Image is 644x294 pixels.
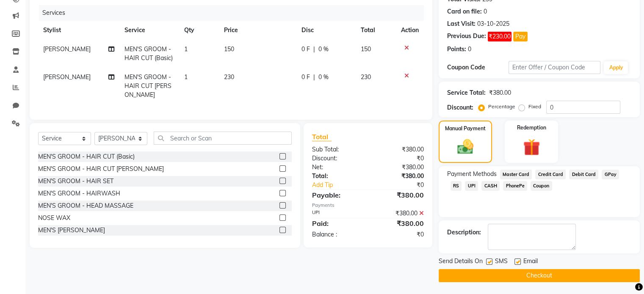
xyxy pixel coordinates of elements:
[488,103,515,110] label: Percentage
[184,45,188,53] span: 1
[306,154,368,163] div: Discount:
[503,181,527,191] span: PhonePe
[368,163,430,172] div: ₹380.00
[368,190,430,200] div: ₹380.00
[356,21,396,40] th: Total
[38,177,113,186] div: MEN'S GROOM - HAIR SET
[301,73,310,82] span: 0 F
[513,32,528,41] button: Pay
[447,32,486,41] div: Previous Due:
[306,181,378,190] a: Add Tip
[488,32,511,41] span: ₹230.00
[306,145,368,154] div: Sub Total:
[451,181,462,191] span: RS
[43,73,91,81] span: [PERSON_NAME]
[484,7,487,16] div: 0
[531,181,552,191] span: Coupon
[306,163,368,172] div: Net:
[306,190,368,200] div: Payable:
[447,88,486,97] div: Service Total:
[368,209,430,218] div: ₹380.00
[447,170,497,179] span: Payment Methods
[468,45,471,54] div: 0
[465,181,478,191] span: UPI
[224,45,234,53] span: 150
[301,45,310,54] span: 0 F
[368,218,430,228] div: ₹380.00
[368,230,430,239] div: ₹0
[439,269,640,282] button: Checkout
[509,61,601,74] input: Enter Offer / Coupon Code
[38,165,164,173] div: MEN'S GROOM - HAIR CUT [PERSON_NAME]
[396,21,424,40] th: Action
[489,88,511,97] div: ₹380.00
[313,73,315,82] span: |
[224,73,234,81] span: 230
[38,214,70,223] div: NOSE WAX
[43,45,91,53] span: [PERSON_NAME]
[38,189,120,198] div: MEN'S GROOM - HAIRWASH
[602,170,619,179] span: GPay
[124,73,171,99] span: MEN'S GROOM - HAIR CUT [PERSON_NAME]
[38,21,119,40] th: Stylist
[368,172,430,181] div: ₹380.00
[518,137,545,158] img: _gift.svg
[312,132,332,141] span: Total
[439,257,483,267] span: Send Details On
[447,103,473,112] div: Discount:
[604,61,628,74] button: Apply
[477,19,509,28] div: 03-10-2025
[481,181,500,191] span: CASH
[184,73,188,81] span: 1
[447,45,466,54] div: Points:
[447,19,475,28] div: Last Visit:
[306,218,368,228] div: Paid:
[306,172,368,181] div: Total:
[452,137,478,156] img: _cash.svg
[368,145,430,154] div: ₹380.00
[523,257,538,267] span: Email
[569,170,598,179] span: Debit Card
[368,154,430,163] div: ₹0
[306,230,368,239] div: Balance :
[154,132,292,145] input: Search or Scan
[361,45,371,53] span: 150
[219,21,296,40] th: Price
[517,124,546,132] label: Redemption
[528,103,541,110] label: Fixed
[447,228,481,237] div: Description:
[378,181,430,190] div: ₹0
[296,21,356,40] th: Disc
[313,45,315,54] span: |
[361,73,371,81] span: 230
[312,202,424,209] div: Payments
[306,209,368,218] div: UPI
[447,7,482,16] div: Card on file:
[38,226,105,235] div: MEN'S [PERSON_NAME]
[179,21,219,40] th: Qty
[445,125,486,132] label: Manual Payment
[535,170,566,179] span: Credit Card
[38,201,133,210] div: MEN'S GROOM - HEAD MASSAGE
[318,45,329,54] span: 0 %
[124,45,173,62] span: MEN'S GROOM - HAIR CUT (Basic)
[38,152,135,161] div: MEN'S GROOM - HAIR CUT (Basic)
[447,63,509,72] div: Coupon Code
[39,5,430,21] div: Services
[495,257,508,267] span: SMS
[500,170,532,179] span: Master Card
[119,21,179,40] th: Service
[318,73,329,82] span: 0 %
